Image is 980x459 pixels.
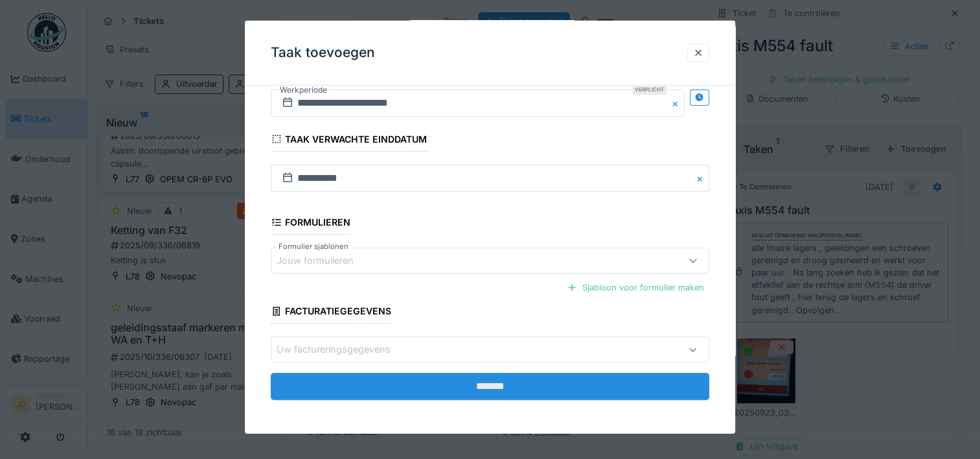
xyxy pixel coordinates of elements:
label: Formulier sjablonen [276,241,351,252]
h3: Taak toevoegen [271,45,375,61]
button: Close [670,89,685,117]
div: Sjabloon voor formulier maken [562,279,709,296]
button: Close [695,165,709,192]
div: Verplicht [632,84,667,95]
div: Formulieren [271,213,350,235]
div: Jouw formulieren [277,253,372,268]
div: Uw factureringsgegevens [277,342,409,357]
div: Taak verwachte einddatum [271,130,427,152]
label: Werkperiode [279,83,328,97]
div: Facturatiegegevens [271,301,391,324]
